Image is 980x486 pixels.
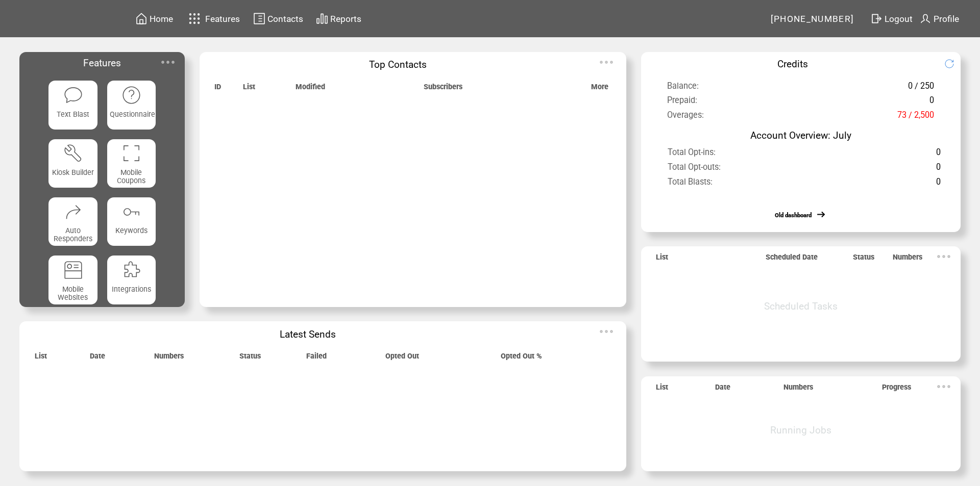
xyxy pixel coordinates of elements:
span: 0 [936,162,941,177]
span: Numbers [783,383,813,397]
a: Reports [314,11,363,27]
a: Features [184,9,242,29]
span: Questionnaire [110,110,155,118]
span: List [35,352,47,366]
img: contacts.svg [253,12,265,25]
a: Questionnaire [107,81,156,129]
img: integrations.svg [121,260,141,280]
img: home.svg [135,12,148,25]
span: 0 / 250 [908,81,934,96]
img: text-blast.svg [63,85,83,105]
span: Balance: [667,81,699,96]
span: Total Opt-outs: [668,162,721,177]
span: Mobile Coupons [117,168,145,185]
a: Mobile Coupons [107,139,156,188]
span: Auto Responders [54,226,92,243]
span: Total Opt-ins: [668,147,716,163]
span: Subscribers [424,83,462,96]
span: ID [214,83,221,96]
a: Contacts [252,11,305,27]
span: 0 [936,177,941,192]
span: Opted Out [385,352,419,366]
span: Contacts [267,14,303,24]
span: 73 / 2,500 [897,110,934,125]
a: Mobile Websites [48,255,97,304]
span: Profile [934,14,959,24]
span: 0 [936,147,941,163]
img: mobile-websites.svg [63,260,83,280]
span: Status [239,352,261,366]
span: Opted Out % [501,352,542,366]
span: Credits [777,58,808,70]
span: Scheduled Date [766,253,818,267]
img: ellypsis.svg [934,376,954,397]
span: [PHONE_NUMBER] [771,14,854,24]
a: Logout [869,11,918,27]
span: Running Jobs [770,424,831,436]
span: Numbers [154,352,184,366]
span: Overages: [667,110,704,125]
span: Account Overview: July [750,130,851,141]
img: refresh.png [944,59,964,69]
img: exit.svg [870,12,883,25]
span: Reports [330,14,361,24]
img: tool%201.svg [63,143,83,163]
span: Prepaid: [667,95,697,111]
img: ellypsis.svg [158,52,178,72]
span: Home [150,14,173,24]
span: Text Blast [57,110,89,118]
a: Profile [918,11,961,27]
span: Top Contacts [369,59,427,70]
img: auto-responders.svg [63,202,83,222]
img: coupons.svg [121,143,141,163]
span: Status [853,253,874,267]
span: Logout [885,14,913,24]
a: Old dashboard [775,212,812,219]
img: keywords.svg [121,202,141,222]
a: Kiosk Builder [48,139,97,188]
span: Features [205,14,240,24]
a: Auto Responders [48,197,97,246]
span: Kiosk Builder [52,168,94,176]
span: Date [90,352,105,366]
span: Total Blasts: [668,177,713,192]
span: Progress [882,383,911,397]
img: ellypsis.svg [596,321,617,342]
a: Integrations [107,255,156,304]
span: Scheduled Tasks [764,300,838,312]
span: Latest Sends [280,328,336,340]
img: features.svg [186,10,204,27]
span: 0 [929,95,934,111]
span: List [656,253,668,267]
span: Mobile Websites [58,285,88,301]
img: questionnaire.svg [121,85,141,105]
span: Modified [296,83,325,96]
img: ellypsis.svg [596,52,617,72]
span: Features [83,57,121,69]
img: profile.svg [919,12,932,25]
a: Keywords [107,197,156,246]
a: Home [134,11,175,27]
span: List [243,83,255,96]
span: List [656,383,668,397]
img: chart.svg [316,12,328,25]
img: ellypsis.svg [934,246,954,267]
a: Text Blast [48,81,97,129]
span: Keywords [115,226,148,235]
span: More [591,83,608,96]
span: Failed [306,352,327,366]
span: Date [715,383,730,397]
span: Integrations [112,285,151,293]
span: Numbers [893,253,922,267]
